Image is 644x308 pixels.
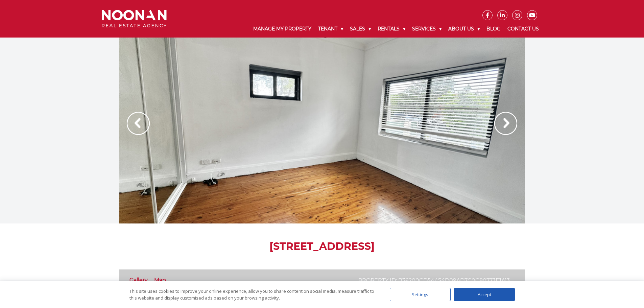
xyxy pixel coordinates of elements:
[483,20,504,38] a: Blog
[347,20,374,38] a: Sales
[127,112,150,135] img: Arrow slider
[315,20,347,38] a: Tenant
[374,20,409,38] a: Rentals
[445,20,483,38] a: About Us
[504,20,542,38] a: Contact Us
[390,288,451,301] div: Settings
[102,10,167,28] img: Noonan Real Estate Agency
[250,20,315,38] a: Manage My Property
[358,276,510,285] p: Property ID: b36200cd54454d09ad7c0c80773e1a13
[154,277,166,283] a: Map
[454,288,515,301] div: Accept
[409,20,445,38] a: Services
[119,240,525,253] h1: [STREET_ADDRESS]
[494,112,517,135] img: Arrow slider
[129,288,376,301] div: This site uses cookies to improve your online experience, allow you to share content on social me...
[129,277,148,283] a: Gallery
